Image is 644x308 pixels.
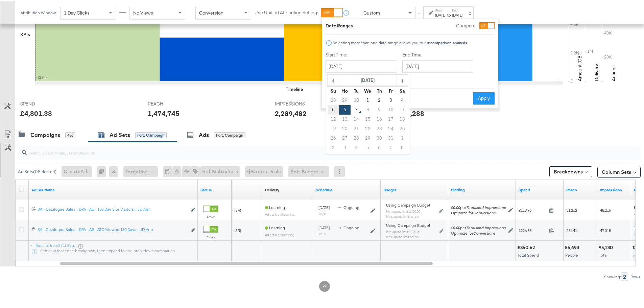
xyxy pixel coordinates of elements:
[518,251,539,256] span: Total Spend
[594,63,600,80] text: Delivery
[199,8,223,15] span: Conversion
[64,8,90,15] span: 1 Day Clicks
[386,221,430,227] span: Using Campaign Budget
[599,243,615,250] div: 95,230
[451,224,506,229] span: per
[351,123,362,132] td: 21
[351,94,362,104] td: 30
[402,50,476,57] label: End Time:
[565,251,578,256] span: People
[318,210,326,214] sub: 12:30
[451,209,506,214] div: Optimize for
[446,11,452,16] strong: to
[275,99,326,106] span: IMPRESSIONS
[343,224,359,229] span: ongoing
[362,132,374,142] td: 29
[363,8,380,15] span: Custom
[600,186,628,191] a: The number of times your ad was served. On mobile apps an ad is counted as served the first time ...
[386,233,420,237] sub: Max. spend limit : not set
[397,85,408,94] th: Sa
[351,132,362,142] td: 28
[473,209,496,214] em: Conversions
[316,186,378,191] a: Shows when your Ad Set is scheduled to deliver.
[265,186,279,191] div: Delivery
[630,273,641,278] div: Rows
[362,142,374,151] td: 5
[374,94,385,104] td: 2
[339,123,351,132] td: 20
[326,50,397,57] label: Start Time:
[27,142,583,155] input: Search Ad Set Name, ID or Objective
[332,39,468,44] div: Selecting more than one date range allows you to run .
[38,205,187,211] div: SA - Catalogue Sales - DPA - AE - 180 Day Site Visitors - JD Arm
[343,204,359,209] span: ongoing
[385,142,397,151] td: 7
[339,85,351,94] th: Mo
[38,205,187,212] a: SA - Catalogue Sales - DPA - AE - 180 Day Site Visitors - JD Arm
[339,132,351,142] td: 27
[397,74,408,84] span: ›
[351,85,362,94] th: Tu
[374,85,385,94] th: Th
[362,85,374,94] th: We
[385,94,397,104] td: 3
[374,104,385,113] td: 9
[339,113,351,123] td: 13
[110,130,130,138] div: Ad Sets
[386,208,420,212] sub: Min. spend limit: £150.00
[214,131,245,137] div: for 1 Campaign
[435,7,446,11] label: Start:
[566,206,577,211] span: 31,212
[385,85,397,94] th: Fr
[328,132,339,142] td: 26
[20,30,30,37] div: KPIs
[451,204,460,209] em: £0.00
[600,227,611,232] span: 47,015
[374,123,385,132] td: 23
[473,229,496,234] em: Conversions
[402,107,424,117] div: 56,288
[328,104,339,113] td: 5
[133,8,153,15] span: No Views
[318,204,330,209] span: [DATE]
[374,142,385,151] td: 6
[351,142,362,151] td: 4
[517,243,537,250] div: £340.62
[466,224,506,229] em: Thousand Impressions
[203,234,218,238] label: Active
[577,50,583,80] text: Amount (GBP)
[265,204,285,209] span: Learning
[374,113,385,123] td: 16
[265,224,285,229] span: Learning
[339,73,397,85] th: [DATE]
[451,224,460,229] em: £0.00
[611,64,617,80] text: Actions
[351,104,362,113] td: 7
[549,165,592,176] button: Breakdowns
[397,113,408,123] td: 18
[318,224,330,229] span: [DATE]
[31,186,195,191] a: Your Ad Set name.
[339,142,351,151] td: 3
[18,167,56,173] div: Ad Sets ( 0 Selected)
[604,273,621,278] div: Showing:
[633,243,639,250] div: 18
[397,123,408,132] td: 25
[397,142,408,151] td: 8
[599,251,607,256] span: Total
[20,99,71,106] span: SPEND
[30,130,60,138] div: Campaigns
[328,142,339,151] td: 2
[452,7,463,11] label: End:
[20,107,52,117] div: £4,801.38
[621,271,628,280] div: 2
[456,21,477,28] label: Compare:
[397,104,408,113] td: 11
[385,123,397,132] td: 24
[328,85,339,94] th: Su
[148,107,180,117] div: 1,474,745
[466,204,506,209] em: Thousand Impressions
[473,91,495,103] button: Apply
[200,186,229,191] a: Shows the current state of your Ad Set.
[265,211,295,215] sub: Ad set is still learning.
